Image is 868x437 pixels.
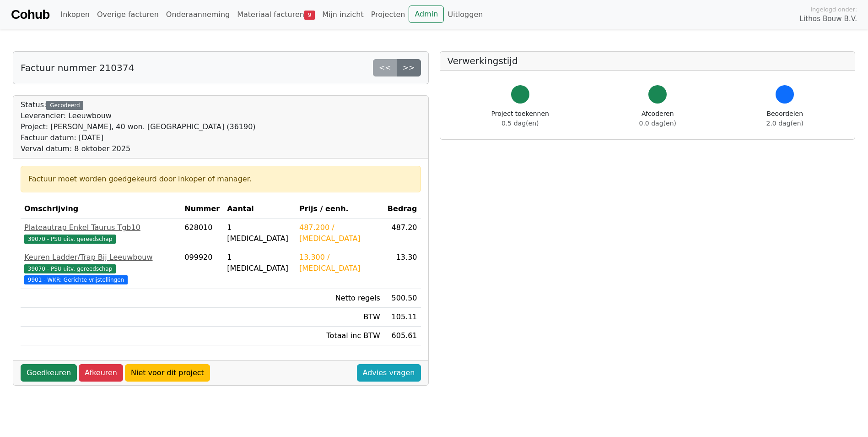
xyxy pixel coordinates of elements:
div: 13.300 / [MEDICAL_DATA] [299,252,380,274]
span: 0.0 dag(en) [639,120,676,127]
span: 39070 - PSU uitv. gereedschap [24,264,116,273]
span: Lithos Bouw B.V. [800,14,857,24]
td: BTW [296,308,384,327]
div: 1 [MEDICAL_DATA] [227,222,292,244]
td: 500.50 [384,289,421,308]
a: Afkeuren [79,364,123,382]
th: Bedrag [384,200,421,218]
a: Onderaanneming [162,5,233,24]
div: 487.200 / [MEDICAL_DATA] [299,222,380,244]
a: Uitloggen [444,5,486,24]
div: Verval datum: 8 oktober 2025 [21,143,256,154]
a: Projecten [367,5,409,24]
a: Advies vragen [357,364,421,382]
a: Admin [409,5,444,23]
div: Beoordelen [766,109,803,128]
div: Afcoderen [639,109,676,128]
td: 605.61 [384,327,421,345]
span: 9 [304,11,315,20]
td: 628010 [181,218,223,248]
th: Aantal [223,200,296,218]
div: Project: [PERSON_NAME], 40 won. [GEOGRAPHIC_DATA] (36190) [21,121,256,132]
a: Cohub [11,4,49,26]
td: 13.30 [384,248,421,289]
th: Nummer [181,200,223,218]
div: 1 [MEDICAL_DATA] [227,252,292,274]
td: 105.11 [384,308,421,327]
h5: Verwerkingstijd [447,55,848,66]
a: Goedkeuren [21,364,77,382]
a: >> [397,59,421,76]
h5: Factuur nummer 210374 [21,62,134,73]
div: Factuur moet worden goedgekeurd door inkoper of manager. [28,174,413,185]
a: Keuren Ladder/Trap Bij Leeuwbouw39070 - PSU uitv. gereedschap 9901 - WKR: Gerichte vrijstellingen [24,252,177,285]
div: Factuur datum: [DATE] [21,132,256,143]
a: Mijn inzicht [318,5,367,24]
th: Prijs / eenh. [296,200,384,218]
span: 0.5 dag(en) [501,120,539,127]
span: 39070 - PSU uitv. gereedschap [24,235,116,244]
a: Plateautrap Enkel Taurus Tgb1039070 - PSU uitv. gereedschap [24,222,177,244]
a: Overige facturen [93,5,162,24]
div: Gecodeerd [46,101,83,110]
td: 487.20 [384,218,421,248]
td: Totaal inc BTW [296,327,384,345]
a: Materiaal facturen9 [233,5,318,24]
span: Ingelogd onder: [810,5,857,14]
span: 9901 - WKR: Gerichte vrijstellingen [24,275,128,284]
span: 2.0 dag(en) [766,120,803,127]
a: Inkopen [57,5,93,24]
div: Plateautrap Enkel Taurus Tgb10 [24,222,177,233]
div: Leverancier: Leeuwbouw [21,110,256,121]
a: Niet voor dit project [125,364,210,382]
td: 099920 [181,248,223,289]
div: Project toekennen [491,109,549,128]
div: Keuren Ladder/Trap Bij Leeuwbouw [24,252,177,263]
div: Status: [21,99,256,154]
td: Netto regels [296,289,384,308]
th: Omschrijving [21,200,181,218]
